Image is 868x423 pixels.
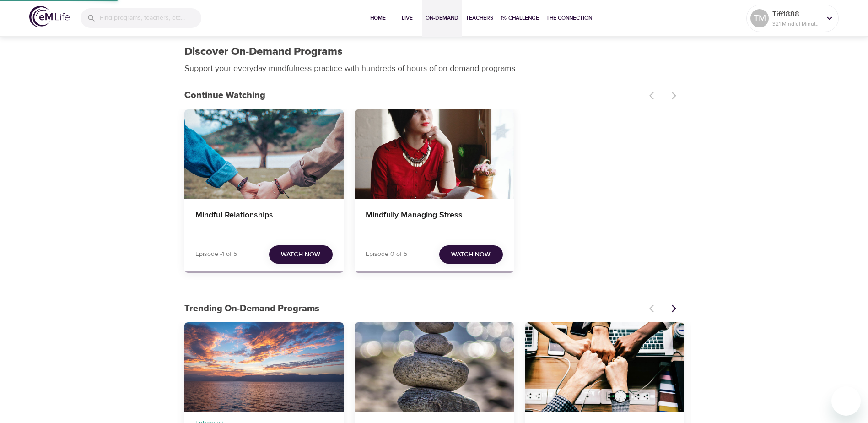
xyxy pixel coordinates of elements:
[100,8,201,28] input: Find programs, teachers, etc...
[396,13,418,23] span: Live
[501,13,539,23] span: 1% Challenge
[366,210,503,232] h4: Mindfully Managing Stress
[451,249,491,260] span: Watch Now
[772,20,821,28] p: 321 Mindful Minutes
[184,302,644,315] p: Trending On-Demand Programs
[195,249,237,259] p: Episode -1 of 5
[184,322,344,412] button: Strategies to Reduce Stress
[831,386,861,416] iframe: Button to launch messaging window
[355,322,514,412] button: Mindfully Managing Anxiety Series
[281,249,320,260] span: Watch Now
[184,62,528,75] p: Support your everyday mindfulness practice with hundreds of hours of on-demand programs.
[366,249,407,259] p: Episode 0 of 5
[184,109,344,199] button: Mindful Relationships
[426,13,458,23] span: On-Demand
[269,245,333,264] button: Watch Now
[750,9,769,27] div: TM
[525,322,684,412] button: 1 Minute Mindful Meeting Moment
[466,13,493,23] span: Teachers
[355,109,514,199] button: Mindfully Managing Stress
[772,9,821,20] p: Tiff1888
[546,13,592,23] span: The Connection
[184,45,343,59] h1: Discover On-Demand Programs
[184,90,644,101] h3: Continue Watching
[664,298,684,319] button: Next items
[367,13,389,23] span: Home
[439,245,503,264] button: Watch Now
[29,6,70,27] img: logo
[195,210,333,232] h4: Mindful Relationships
